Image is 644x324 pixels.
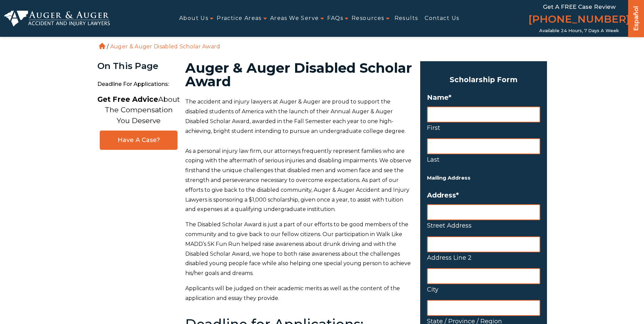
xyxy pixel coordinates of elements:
[97,95,158,103] strong: Get Free Advice
[185,146,412,215] p: As a personal injury law firm, our attorneys frequently represent families who are coping with th...
[427,173,540,183] h5: Mailing Address
[185,61,412,88] h1: Auger & Auger Disabled Scholar Award
[427,284,540,295] label: City
[4,10,110,27] img: Auger & Auger Accident and Injury Lawyers Logo
[352,11,384,26] a: Resources
[97,77,180,91] span: Deadline for Applications:
[107,136,170,144] span: Have A Case?
[427,220,540,231] label: Street Address
[427,93,540,101] label: Name
[185,220,412,278] p: The Disabled Scholar Award is just a part of our efforts to be good members of the community and ...
[217,11,262,26] a: Practice Areas
[109,43,222,50] li: Auger & Auger Disabled Scholar Award
[427,154,540,165] label: Last
[97,61,180,71] div: On This Page
[427,191,540,199] label: Address
[100,131,177,150] a: Have A Case?
[427,122,540,133] label: First
[427,73,540,86] h3: Scholarship Form
[543,3,616,10] span: Get a FREE Case Review
[99,43,105,49] a: Home
[539,28,619,33] span: Available 24 Hours, 7 Days a Week
[395,11,418,26] a: Results
[179,11,208,26] a: About Us
[528,12,630,28] a: [PHONE_NUMBER]
[185,284,412,303] p: Applicants will be judged on their academic merits as well as the content of the application and ...
[327,11,343,26] a: FAQs
[427,252,540,263] label: Address Line 2
[97,94,180,126] p: About The Compensation You Deserve
[270,11,319,26] a: Areas We Serve
[185,97,412,136] p: The accident and injury lawyers at Auger & Auger are proud to support the disabled students of Am...
[425,11,459,26] a: Contact Us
